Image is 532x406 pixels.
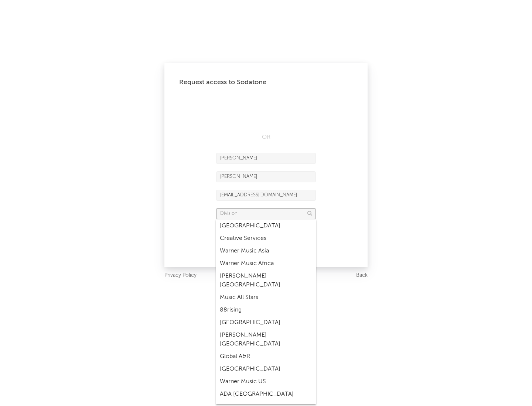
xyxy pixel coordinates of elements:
[216,316,316,329] div: [GEOGRAPHIC_DATA]
[216,232,316,245] div: Creative Services
[216,257,316,270] div: Warner Music Africa
[216,304,316,316] div: 88rising
[216,190,316,201] input: Email
[216,388,316,400] div: ADA [GEOGRAPHIC_DATA]
[216,375,316,388] div: Warner Music US
[216,220,316,232] div: [GEOGRAPHIC_DATA]
[216,153,316,164] input: First Name
[216,171,316,182] input: Last Name
[216,350,316,363] div: Global A&R
[216,245,316,257] div: Warner Music Asia
[216,133,316,142] div: OR
[216,208,316,219] input: Division
[216,329,316,350] div: [PERSON_NAME] [GEOGRAPHIC_DATA]
[216,291,316,304] div: Music All Stars
[179,78,353,87] div: Request access to Sodatone
[356,271,368,280] a: Back
[216,363,316,375] div: [GEOGRAPHIC_DATA]
[164,271,197,280] a: Privacy Policy
[216,270,316,291] div: [PERSON_NAME] [GEOGRAPHIC_DATA]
